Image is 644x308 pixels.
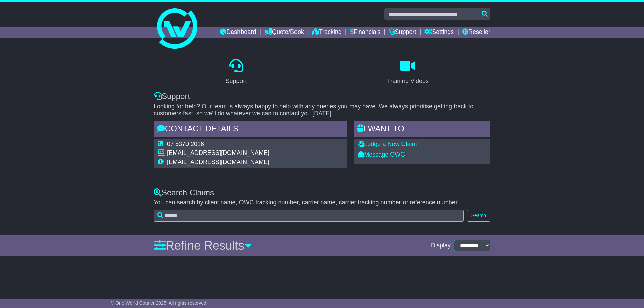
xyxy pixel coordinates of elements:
span: © One World Courier 2025. All rights reserved. [111,300,208,306]
div: I WANT to [354,121,490,139]
div: Contact Details [154,121,347,139]
span: Display [431,242,451,249]
a: Financials [350,27,381,38]
a: Dashboard [220,27,256,38]
a: Support [221,57,251,88]
p: Looking for help? Our team is always happy to help with any queries you may have. We always prior... [154,103,490,117]
p: You can search by client name, OWC tracking number, carrier name, carrier tracking number or refe... [154,199,490,206]
a: Settings [424,27,454,38]
a: Support [389,27,416,38]
a: Message OWC [358,151,405,158]
div: Support [225,77,247,86]
td: [EMAIL_ADDRESS][DOMAIN_NAME] [167,159,269,166]
a: Reseller [462,27,490,38]
a: Quote/Book [264,27,304,38]
div: Support [154,91,490,101]
a: Lodge a New Claim [358,141,417,147]
td: 07 5370 2016 [167,141,269,150]
td: [EMAIL_ADDRESS][DOMAIN_NAME] [167,149,269,159]
a: Tracking [312,27,342,38]
a: Training Videos [383,57,433,88]
div: Search Claims [154,188,490,198]
a: Refine Results [154,239,252,252]
button: Search [467,210,490,222]
div: Training Videos [387,77,429,86]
